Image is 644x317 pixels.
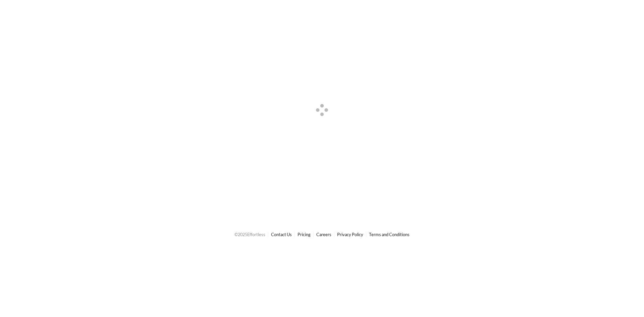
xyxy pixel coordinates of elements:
[337,232,363,237] a: Privacy Policy
[234,232,265,237] span: © 2025 Effortless
[369,232,410,237] a: Terms and Conditions
[316,232,331,237] a: Careers
[298,232,311,237] a: Pricing
[271,232,292,237] a: Contact Us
